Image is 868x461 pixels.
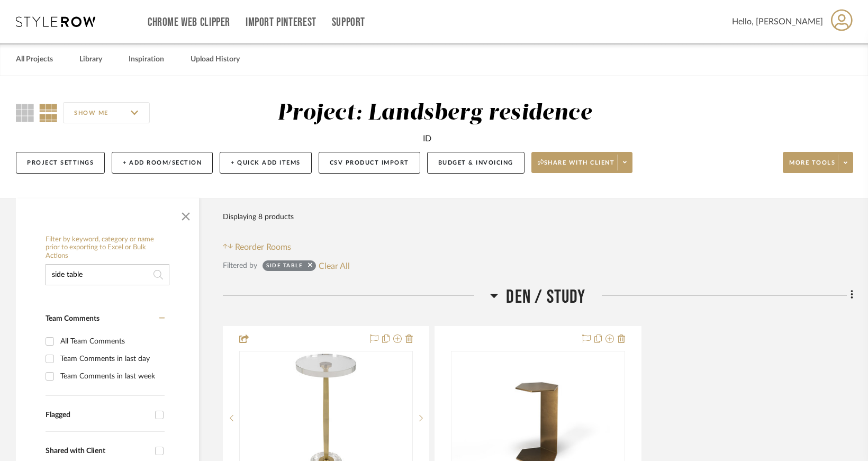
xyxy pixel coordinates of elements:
[46,236,169,260] h6: Filter by keyword, category or name prior to exporting to Excel or Bulk Actions
[732,15,823,28] span: Hello, [PERSON_NAME]
[148,18,230,27] a: Chrome Web Clipper
[332,18,365,27] a: Support
[223,260,257,272] div: Filtered by
[531,152,633,173] button: Share with client
[79,52,102,67] a: Library
[266,262,303,273] div: side table
[235,241,291,254] span: Reorder Rooms
[319,152,420,174] button: CSV Product Import
[538,159,615,175] span: Share with client
[60,333,162,350] div: All Team Comments
[175,204,196,225] button: Close
[789,159,835,175] span: More tools
[277,102,592,124] div: Project: Landsberg residence
[60,350,162,367] div: Team Comments in last day
[112,152,213,174] button: + Add Room/Section
[60,368,162,385] div: Team Comments in last week
[506,286,585,309] span: Den / Study
[46,315,100,322] span: Team Comments
[223,206,294,228] div: Displaying 8 products
[783,152,853,173] button: More tools
[427,152,525,174] button: Budget & Invoicing
[46,264,169,285] input: Search within 8 results
[129,52,164,67] a: Inspiration
[220,152,312,174] button: + Quick Add Items
[423,132,431,145] div: ID
[246,18,317,27] a: Import Pinterest
[46,447,150,456] div: Shared with Client
[46,411,150,420] div: Flagged
[319,259,350,273] button: Clear All
[16,52,53,67] a: All Projects
[191,52,240,67] a: Upload History
[223,241,291,254] button: Reorder Rooms
[16,152,105,174] button: Project Settings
